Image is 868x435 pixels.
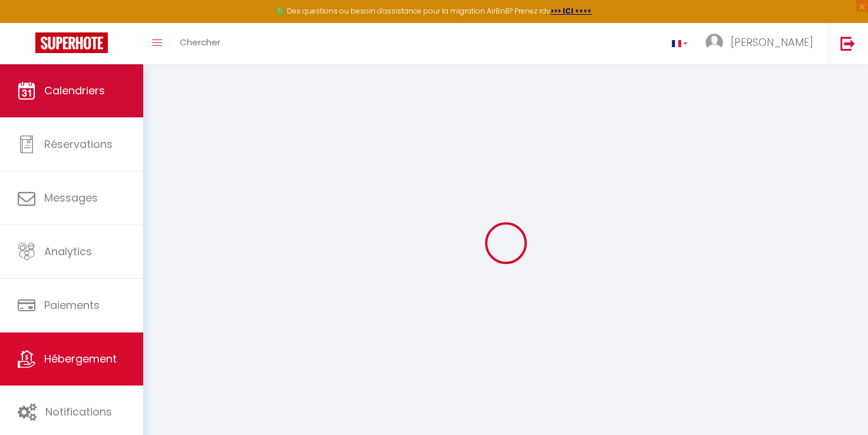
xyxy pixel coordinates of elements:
[180,36,220,48] span: Chercher
[840,36,855,51] img: logout
[731,35,813,50] span: [PERSON_NAME]
[45,404,112,419] span: Notifications
[171,23,229,64] a: Chercher
[44,244,92,259] span: Analytics
[550,6,592,16] a: >>> ICI <<<<
[697,23,828,64] a: ... [PERSON_NAME]
[44,137,113,151] span: Réservations
[44,190,98,205] span: Messages
[44,351,117,366] span: Hébergement
[44,298,100,312] span: Paiements
[44,83,105,98] span: Calendriers
[705,34,723,51] img: ...
[35,32,108,53] img: Super Booking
